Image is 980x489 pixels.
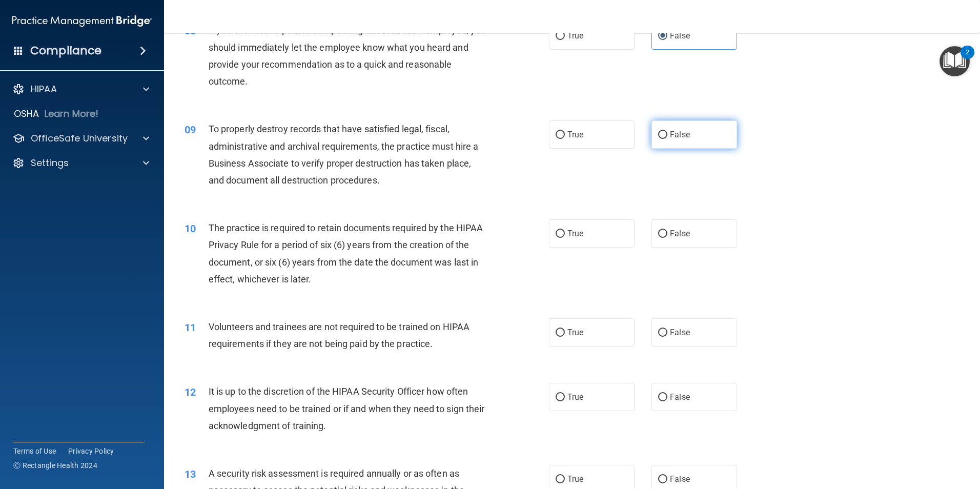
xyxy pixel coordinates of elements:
[556,32,565,40] input: True
[567,130,583,139] span: True
[12,11,152,31] img: PMB logo
[13,460,97,471] span: Ⓒ Rectangle Health 2024
[209,124,479,186] span: To properly destroy records that have satisfied legal, fiscal, administrative and archival requir...
[68,446,114,456] a: Privacy Policy
[670,130,690,139] span: False
[567,328,583,337] span: True
[670,474,690,484] span: False
[185,124,196,136] span: 09
[556,329,565,337] input: True
[14,108,39,120] p: OSHA
[929,418,968,457] iframe: Drift Widget Chat Controller
[12,132,149,145] a: OfficeSafe University
[209,321,469,349] span: Volunteers and trainees are not required to be trained on HIPAA requirements if they are not bein...
[670,392,690,402] span: False
[185,222,196,235] span: 10
[658,32,667,40] input: False
[13,446,56,456] a: Terms of Use
[658,131,667,139] input: False
[567,229,583,238] span: True
[30,44,101,58] h4: Compliance
[31,157,69,169] p: Settings
[966,52,969,66] div: 2
[209,386,485,431] span: It is up to the discretion of the HIPAA Security Officer how often employees need to be trained o...
[12,157,149,169] a: Settings
[185,386,196,398] span: 12
[556,394,565,401] input: True
[185,321,196,334] span: 11
[567,31,583,40] span: True
[12,83,149,95] a: HIPAA
[556,230,565,238] input: True
[556,131,565,139] input: True
[209,222,483,284] span: The practice is required to retain documents required by the HIPAA Privacy Rule for a period of s...
[670,328,690,337] span: False
[670,229,690,238] span: False
[31,83,57,95] p: HIPAA
[658,329,667,337] input: False
[567,392,583,402] span: True
[940,46,970,76] button: Open Resource Center, 2 new notifications
[556,476,565,483] input: True
[658,230,667,238] input: False
[658,394,667,401] input: False
[31,132,128,145] p: OfficeSafe University
[185,468,196,480] span: 13
[658,476,667,483] input: False
[567,474,583,484] span: True
[45,108,99,120] p: Learn More!
[670,31,690,40] span: False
